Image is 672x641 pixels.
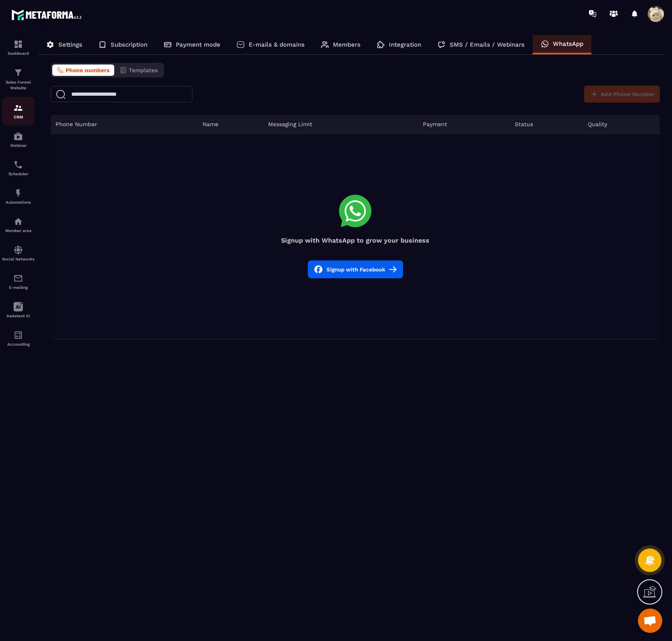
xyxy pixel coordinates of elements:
p: Scheduler [2,172,34,176]
p: E-mailing [2,285,34,290]
p: Webinar [2,143,34,148]
a: emailemailE-mailing [2,267,34,296]
p: CRM [2,115,34,119]
a: social-networksocial-networkSocial Networks [2,239,34,267]
div: > [38,27,664,340]
th: Messaging Limit [263,115,418,134]
th: Payment [418,115,510,134]
p: Social Networks [2,257,34,261]
span: Phone numbers [66,67,109,73]
button: Phone numbers [52,65,114,76]
th: Name [198,115,263,134]
a: formationformationCRM [2,97,34,125]
img: logo [11,7,84,22]
a: accountantaccountantAccounting [2,324,34,353]
a: automationsautomationsWebinar [2,125,34,154]
th: Phone Number [51,115,198,134]
img: accountant [13,330,23,340]
p: SMS / Emails / Webinars [450,41,525,48]
h4: Signup with WhatsApp to grow your business [51,237,660,244]
a: formationformationSales Funnel Website [2,62,34,97]
a: schedulerschedulerScheduler [2,154,34,182]
img: scheduler [13,160,23,170]
p: Sales Funnel Website [2,80,34,91]
img: formation [13,39,23,49]
p: Payment mode [176,41,220,48]
img: automations [13,131,23,141]
img: social-network [13,245,23,255]
p: Assistant AI [2,314,34,318]
p: Subscription [111,41,147,48]
p: Dashboard [2,51,34,56]
button: Signup with Facebook [308,260,403,278]
th: Quality [583,115,660,134]
p: Member area [2,228,34,233]
p: WhatsApp [553,40,583,47]
p: Automations [2,200,34,204]
img: automations [13,217,23,226]
p: Members [333,41,361,48]
p: Settings [58,41,82,48]
a: automationsautomationsMember area [2,211,34,239]
a: formationformationDashboard [2,33,34,62]
p: Accounting [2,342,34,346]
th: Status [510,115,583,134]
p: Integration [389,41,421,48]
p: E-mails & domains [249,41,305,48]
img: formation [13,68,23,77]
img: email [13,273,23,283]
div: Open chat [638,609,662,633]
a: automationsautomationsAutomations [2,182,34,211]
button: Templates [115,65,162,76]
span: Templates [129,67,158,73]
img: automations [13,188,23,198]
img: formation [13,103,23,113]
a: Assistant AI [2,296,34,324]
